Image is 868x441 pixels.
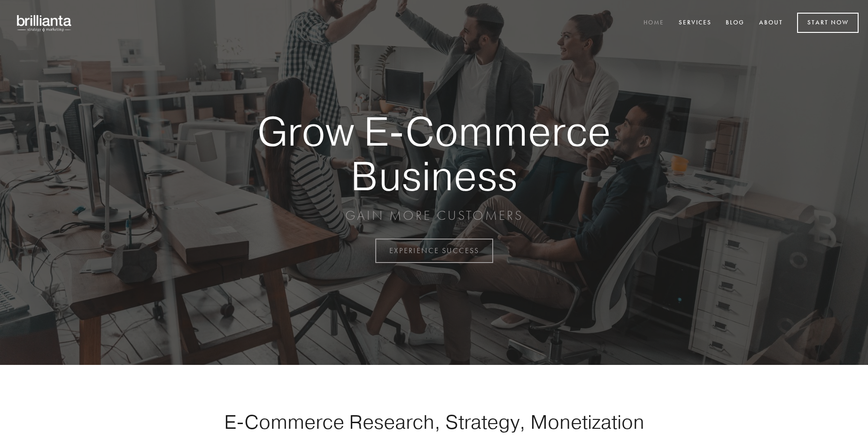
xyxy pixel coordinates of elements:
a: Start Now [797,13,859,33]
a: About [753,15,789,31]
a: Blog [720,15,751,31]
h1: E-Commerce Research, Strategy, Monetization [194,410,674,433]
strong: Grow E-Commerce Business [225,109,643,198]
a: Services [673,15,718,31]
a: Home [637,15,670,31]
p: GAIN MORE CUSTOMERS [225,207,643,224]
a: EXPERIENCE SUCCESS [375,239,493,263]
img: brillianta - research, strategy, marketing [9,9,80,37]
